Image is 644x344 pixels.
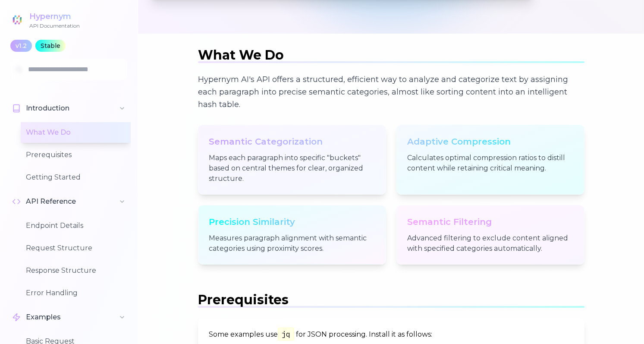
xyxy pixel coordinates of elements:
[26,312,61,322] span: Examples
[21,238,131,259] button: Request Structure
[21,260,131,281] button: Response Structure
[21,167,131,188] button: Getting Started
[21,283,131,303] button: Error Handling
[7,98,131,119] button: Introduction
[26,196,76,207] span: API Reference
[21,122,131,143] button: What We Do
[198,292,289,308] span: Prerequisites
[26,103,69,114] span: Introduction
[209,153,375,184] p: Maps each paragraph into specific "buckets" based on central themes for clear, organized structure.
[10,40,32,52] div: v1.2
[7,307,131,328] button: Examples
[21,145,131,165] button: Prerequisites
[209,136,375,148] h3: Semantic Categorization
[21,215,131,236] button: Endpoint Details
[407,233,574,254] p: Advanced filtering to exclude content aligned with specified categories automatically.
[7,191,131,212] button: API Reference
[29,22,80,29] div: API Documentation
[209,329,574,340] p: Some examples use for JSON processing. Install it as follows:
[10,10,80,29] a: HypernymAPI Documentation
[29,10,80,22] div: Hypernym
[407,216,574,228] h3: Semantic Filtering
[407,153,574,174] p: Calculates optimal compression ratios to distill content while retaining critical meaning.
[278,328,294,341] code: jq
[198,73,584,111] p: Hypernym AI's API offers a structured, efficient way to analyze and categorize text by assigning ...
[209,216,375,228] h3: Precision Similarity
[407,136,574,148] h3: Adaptive Compression
[10,13,24,27] img: Hypernym Logo
[209,233,375,254] p: Measures paragraph alignment with semantic categories using proximity scores.
[35,40,66,52] div: Stable
[198,47,284,63] span: What We Do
